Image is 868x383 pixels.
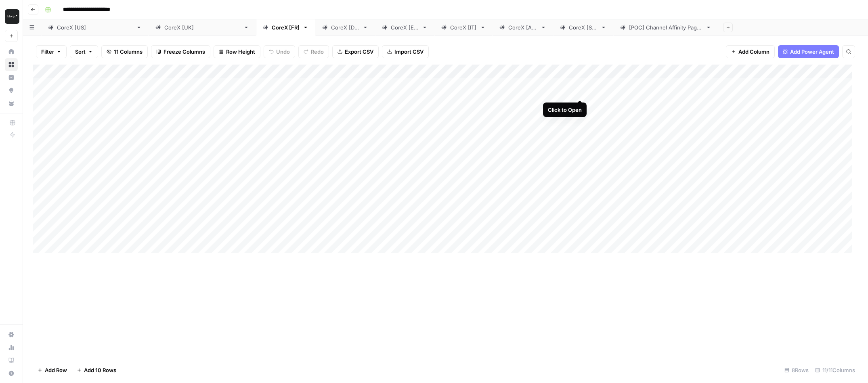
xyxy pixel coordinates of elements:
a: CoreX [AU] [493,19,553,36]
button: Workspace: Klaviyo [5,6,18,27]
a: Usage [5,341,18,354]
a: Browse [5,58,18,71]
a: CoreX [FR] [256,19,315,36]
span: Import CSV [394,48,424,56]
a: Your Data [5,97,18,110]
a: CoreX [SG] [553,19,613,36]
a: Opportunities [5,84,18,97]
span: Row Height [226,48,255,56]
div: [POC] Channel Affinity Pages [629,23,702,31]
a: CoreX [[GEOGRAPHIC_DATA]] [41,19,149,36]
button: Sort [70,45,98,58]
div: CoreX [FR] [272,23,300,31]
button: Redo [298,45,329,58]
span: Filter [41,48,54,56]
button: Export CSV [332,45,379,58]
span: Add Power Agent [790,48,834,56]
a: [POC] Channel Affinity Pages [613,19,718,36]
span: Add Row [45,366,67,374]
a: CoreX [DE] [315,19,375,36]
a: Learning Hub [5,354,18,367]
div: Click to Open [548,106,582,114]
span: Freeze Columns [164,48,205,56]
button: Undo [264,45,295,58]
div: 8 Rows [781,364,812,377]
div: CoreX [[GEOGRAPHIC_DATA]] [164,23,240,31]
a: Settings [5,328,18,341]
div: CoreX [AU] [508,23,537,31]
button: 11 Columns [101,45,148,58]
a: CoreX [ES] [375,19,434,36]
div: CoreX [IT] [450,23,477,31]
span: Sort [75,48,86,56]
a: CoreX [IT] [434,19,493,36]
span: Undo [276,48,290,56]
a: Home [5,45,18,58]
span: Export CSV [345,48,373,56]
span: Add 10 Rows [84,366,116,374]
div: CoreX [DE] [331,23,359,31]
a: CoreX [[GEOGRAPHIC_DATA]] [149,19,256,36]
img: Klaviyo Logo [5,9,19,24]
button: Freeze Columns [151,45,210,58]
button: Add Power Agent [778,45,839,58]
div: 11/11 Columns [812,364,858,377]
span: Add Column [738,48,769,56]
button: Add Row [33,364,72,377]
div: CoreX [SG] [569,23,598,31]
button: Add 10 Rows [72,364,121,377]
button: Filter [36,45,67,58]
button: Row Height [214,45,260,58]
div: CoreX [[GEOGRAPHIC_DATA]] [57,23,133,31]
button: Help + Support [5,367,18,380]
span: Redo [311,48,324,56]
div: CoreX [ES] [391,23,419,31]
button: Import CSV [382,45,429,58]
a: Insights [5,71,18,84]
span: 11 Columns [114,48,143,56]
button: Add Column [726,45,775,58]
